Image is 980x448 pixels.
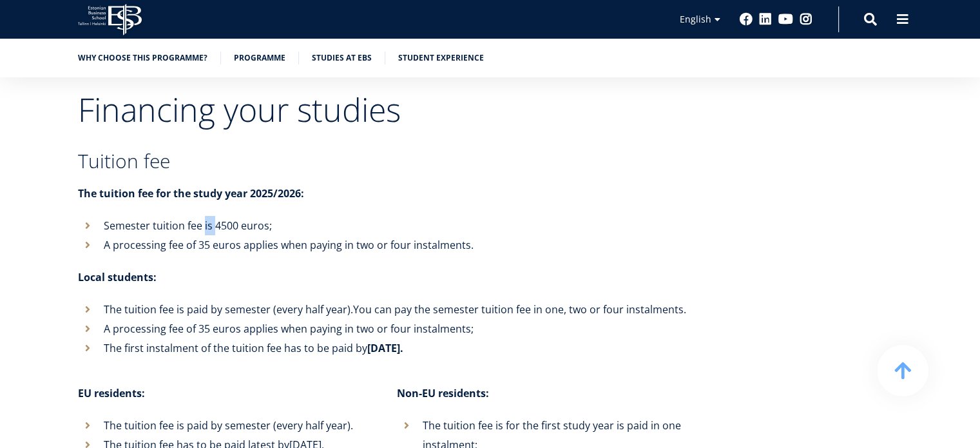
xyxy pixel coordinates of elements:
[778,13,793,26] a: Youtube
[78,216,690,235] li: Semester tuition fee is 4500 euros;
[78,235,690,255] li: A processing fee of 35 euros applies when paying in two or four instalments.
[759,13,772,26] a: Linkedin
[78,52,207,64] a: Why choose this programme?
[3,197,12,205] input: Two-year MBA
[78,319,690,338] li: A processing fee of 35 euros applies when paying in two or four instalments;
[234,52,285,64] a: Programme
[78,416,371,435] li: The tuition fee is paid by semester (every half year).
[78,186,304,200] strong: The tuition fee for the study year 2025/2026:
[367,341,403,355] strong: [DATE].
[398,52,484,64] a: Student experience
[15,179,120,191] span: One-year MBA (in Estonian)
[800,13,812,26] a: Instagram
[78,151,690,171] h3: Tuition fee
[353,302,686,317] span: You can pay the semester tuition fee in one, two or four instalments.
[3,213,12,222] input: Technology Innovation MBA
[78,338,690,358] li: The first instalment of the tuition fee has to be paid by
[15,213,124,224] span: Technology Innovation MBA
[78,300,690,319] li: The tuition fee is paid by semester (every half year).
[15,196,70,208] span: Two-year MBA
[78,93,690,126] h2: Financing your studies
[3,180,12,188] input: One-year MBA (in Estonian)
[306,1,347,12] span: Last Name
[78,386,145,400] strong: EU residents:
[740,13,753,26] a: Facebook
[397,386,489,400] strong: Non-EU residents:
[78,270,157,284] strong: Local students:
[312,52,372,64] a: Studies at EBS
